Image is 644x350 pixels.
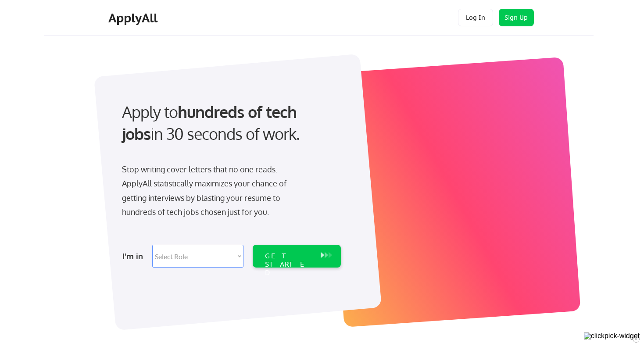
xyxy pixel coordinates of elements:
[122,102,301,143] strong: hundreds of tech jobs
[122,249,147,263] div: I'm in
[458,9,493,26] button: Log In
[499,9,534,26] button: Sign Up
[265,252,312,277] div: GET STARTED
[122,101,337,145] div: Apply to in 30 seconds of work.
[108,11,160,25] div: ApplyAll
[122,162,302,219] div: Stop writing cover letters that no one reads. ApplyAll statistically maximizes your chance of get...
